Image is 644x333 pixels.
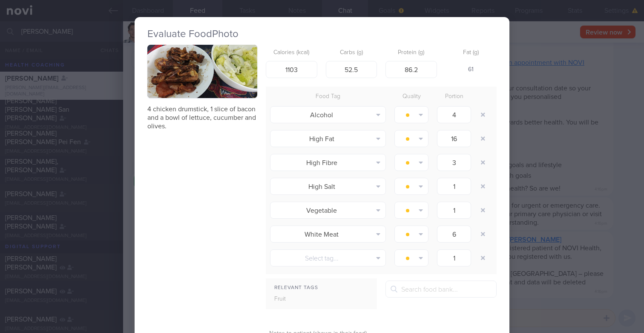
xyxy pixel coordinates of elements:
button: Vegetable [270,202,386,219]
div: Quality [390,91,433,103]
input: 1.0 [437,154,471,171]
div: Food Tag [266,91,390,103]
button: High Fat [270,130,386,147]
label: Carbs (g) [329,49,374,57]
label: Protein (g) [389,49,434,57]
label: Calories (kcal) [269,49,314,57]
h2: Evaluate Food Photo [147,28,497,41]
img: 4 chicken drumstick, 1 slice of bacon and a bowl of lettuce, cucumber and olives. [147,45,257,98]
input: 1.0 [437,130,471,147]
input: 1.0 [437,226,471,243]
input: 9 [385,61,437,78]
div: 61 [446,61,497,79]
button: High Fibre [270,154,386,171]
input: 1.0 [437,106,471,123]
p: 4 chicken drumstick, 1 slice of bacon and a bowl of lettuce, cucumber and olives. [147,105,257,130]
div: Portion [433,91,475,103]
div: Fruit [266,293,324,305]
button: Select tag... [270,249,386,266]
button: Alcohol [270,106,386,123]
div: Relevant Tags [266,283,377,293]
input: 250 [266,61,317,78]
button: White Meat [270,226,386,243]
input: 33 [326,61,377,78]
label: Fat (g) [449,49,494,57]
input: 1.0 [437,202,471,219]
input: 1.0 [437,249,471,266]
input: Search food bank... [385,281,497,298]
button: High Salt [270,178,386,195]
input: 1.0 [437,178,471,195]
